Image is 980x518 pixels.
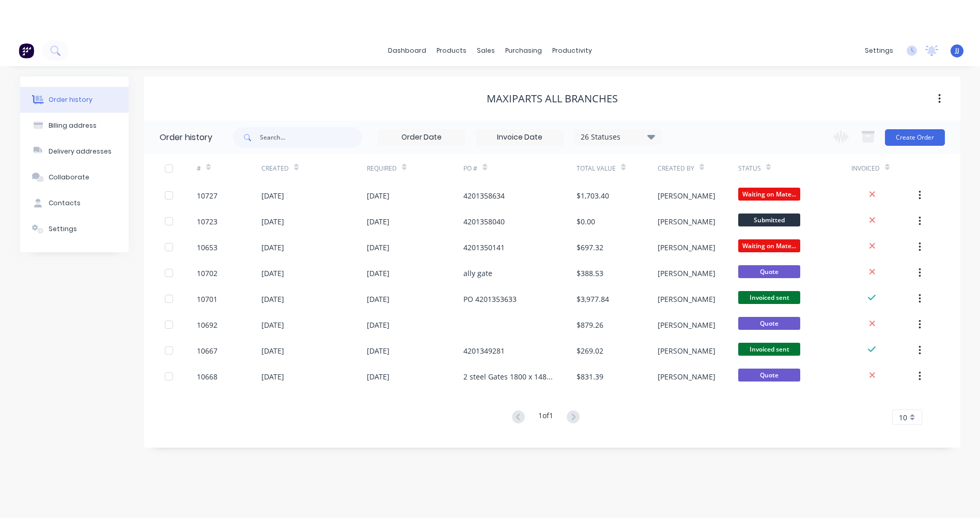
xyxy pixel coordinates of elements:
[20,190,129,216] button: Contacts
[577,371,603,382] div: $831.39
[738,343,800,356] span: Invoiced sent
[577,294,609,304] div: $3,977.84
[367,164,397,173] div: Required
[738,239,800,252] span: Waiting on Mate...
[367,345,390,356] div: [DATE]
[197,371,217,382] div: 10668
[463,216,505,227] div: 4201358040
[431,43,472,58] div: products
[658,371,715,382] div: [PERSON_NAME]
[197,319,217,330] div: 10692
[197,154,261,182] div: #
[738,291,800,304] span: Invoiced sent
[738,369,800,382] span: Quote
[20,87,129,113] button: Order history
[658,294,715,304] div: [PERSON_NAME]
[367,190,390,201] div: [DATE]
[658,216,715,227] div: [PERSON_NAME]
[738,154,851,182] div: Status
[20,139,129,164] button: Delivery addresses
[20,164,129,190] button: Collaborate
[738,265,800,278] span: Quote
[20,113,129,139] button: Billing address
[19,43,34,58] img: Factory
[261,154,366,182] div: Created
[463,190,505,201] div: 4201358634
[658,319,715,330] div: [PERSON_NAME]
[197,294,217,304] div: 10701
[49,173,89,182] div: Collaborate
[261,242,284,253] div: [DATE]
[955,46,959,55] span: JJ
[658,154,738,182] div: Created By
[463,371,556,382] div: 2 steel Gates 1800 x 1480 spade centre
[577,319,603,330] div: $879.26
[367,216,390,227] div: [DATE]
[463,242,505,253] div: 4201350141
[574,131,661,143] div: 26 Statuses
[49,121,97,130] div: Billing address
[20,216,129,242] button: Settings
[160,131,212,144] div: Order history
[658,164,694,173] div: Created By
[367,154,464,182] div: Required
[851,164,880,173] div: Invoiced
[547,43,597,58] div: productivity
[463,268,492,279] div: ally gate
[538,410,553,425] div: 1 of 1
[378,130,465,145] input: Order Date
[367,268,390,279] div: [DATE]
[261,371,284,382] div: [DATE]
[658,268,715,279] div: [PERSON_NAME]
[487,93,618,105] div: Maxiparts All BRANCHES
[49,95,92,104] div: Order history
[197,216,217,227] div: 10723
[367,242,390,253] div: [DATE]
[577,242,603,253] div: $697.32
[49,224,77,234] div: Settings
[260,127,362,148] input: Search...
[577,164,616,173] div: Total Value
[49,147,112,156] div: Delivery addresses
[658,190,715,201] div: [PERSON_NAME]
[577,345,603,356] div: $269.02
[945,483,970,508] iframe: Intercom live chat
[197,268,217,279] div: 10702
[367,319,390,330] div: [DATE]
[463,345,505,356] div: 4201349281
[658,242,715,253] div: [PERSON_NAME]
[261,294,284,304] div: [DATE]
[463,154,577,182] div: PO #
[261,216,284,227] div: [DATE]
[197,190,217,201] div: 10727
[738,164,761,173] div: Status
[738,317,800,330] span: Quote
[472,43,500,58] div: sales
[261,190,284,201] div: [DATE]
[658,345,715,356] div: [PERSON_NAME]
[367,294,390,304] div: [DATE]
[738,214,800,226] span: Submitted
[885,129,945,146] button: Create Order
[738,188,800,201] span: Waiting on Mate...
[476,130,563,145] input: Invoice Date
[261,268,284,279] div: [DATE]
[261,345,284,356] div: [DATE]
[463,164,477,173] div: PO #
[899,412,907,423] span: 10
[500,43,547,58] div: purchasing
[261,319,284,330] div: [DATE]
[860,43,898,58] div: settings
[261,164,289,173] div: Created
[49,199,81,208] div: Contacts
[577,154,657,182] div: Total Value
[367,371,390,382] div: [DATE]
[463,294,517,304] div: PO 4201353633
[197,164,201,173] div: #
[577,216,595,227] div: $0.00
[383,43,431,58] a: dashboard
[577,268,603,279] div: $388.53
[851,154,916,182] div: Invoiced
[197,345,217,356] div: 10667
[577,190,609,201] div: $1,703.40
